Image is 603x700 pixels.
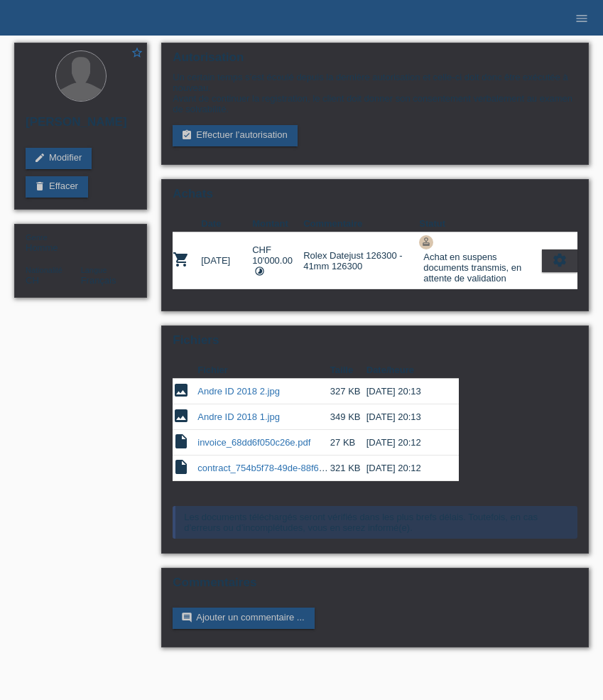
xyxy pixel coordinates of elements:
span: Nationalité [26,266,63,274]
span: Suisse [26,275,39,286]
th: Commentaire [303,215,419,232]
th: Fichier [197,362,330,379]
span: Français [81,275,116,286]
h2: [PERSON_NAME] [26,115,136,136]
a: contract_754b5f78-49de-88f6-9e26-31e7a879421c.pdf [197,463,422,473]
th: Date [201,215,252,232]
i: delete [34,181,45,192]
td: [DATE] 20:13 [366,379,439,404]
h2: Achats [173,187,577,208]
a: menu [567,14,596,22]
td: CHF 10'000.00 [252,232,303,289]
td: [DATE] 20:12 [366,456,439,481]
h2: Fichiers [173,333,577,355]
span: Langue [81,266,107,274]
th: Montant [252,215,303,232]
a: commentAjouter un commentaire ... [173,608,314,629]
i: insert_drive_file [173,433,190,450]
th: Date/heure [366,362,439,379]
div: Achat en suspens documents transmis, en attente de validation [419,249,542,286]
td: 27 KB [330,430,366,456]
i: Taux fixes (36 versements) [254,266,265,276]
i: POSP00028193 [173,251,190,268]
i: approval [421,237,431,247]
th: Taille [330,362,366,379]
i: assignment_turned_in [181,129,192,141]
td: [DATE] 20:13 [366,404,439,430]
th: Statut [419,215,542,232]
i: insert_drive_file [173,458,190,475]
td: 321 KB [330,456,366,481]
td: 327 KB [330,379,366,404]
i: settings [552,252,567,268]
div: Un certain temps s’est écoulé depuis la dernière autorisation et celle-ci doit donc être exécutée... [173,72,577,114]
i: edit [34,152,45,163]
i: menu [575,11,589,26]
i: image [173,407,190,424]
a: star_border [131,46,143,61]
i: image [173,382,190,399]
a: editModifier [26,148,92,169]
a: assignment_turned_inEffectuer l’autorisation [173,125,297,146]
td: [DATE] 20:12 [366,430,439,456]
a: invoice_68dd6f050c26e.pdf [197,437,310,448]
h2: Autorisation [173,50,577,72]
td: [DATE] [201,232,252,289]
div: Les documents téléchargés seront vérifiés dans les plus brefs délais. Toutefois, en cas d’erreurs... [173,506,577,539]
h2: Commentaires [173,576,577,597]
span: Genre [26,233,48,242]
i: comment [181,612,192,623]
a: deleteEffacer [26,176,88,198]
div: Homme [26,232,81,253]
a: Andre ID 2018 2.jpg [197,386,280,397]
td: 349 KB [330,404,366,430]
i: star_border [131,46,143,59]
td: Rolex Datejust 126300 - 41mm 126300 [303,232,419,289]
a: Andre ID 2018 1.jpg [197,411,280,422]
